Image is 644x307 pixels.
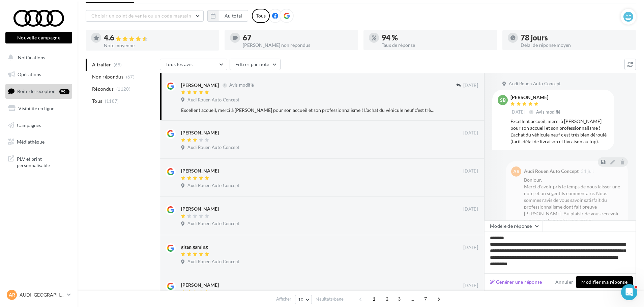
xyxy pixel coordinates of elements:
span: Avis modifié [229,83,254,88]
span: Médiathèque [17,139,45,145]
button: Modèle de réponse [484,220,543,232]
span: [DATE] [463,168,478,174]
span: Visibilité en ligne [18,105,54,111]
p: AUDI [GEOGRAPHIC_DATA] [20,291,64,298]
span: ... [407,294,418,304]
button: Tous les avis [160,59,227,70]
span: PLV et print personnalisable [17,154,69,169]
div: [PERSON_NAME] non répondus [243,43,353,48]
div: Bonjour, Merci d'avoir pris le temps de nous laisser une note, et un si gentils commentaire. Nous... [524,177,622,231]
span: [DATE] [463,283,478,289]
button: 10 [295,295,312,304]
span: Notifications [18,55,45,60]
div: gitan gaming [181,244,208,250]
div: [PERSON_NAME] [181,129,219,136]
div: 78 jours [521,34,631,41]
span: 3 [394,294,405,304]
button: Modifier ma réponse [576,276,633,288]
span: Afficher [276,296,291,302]
a: Médiathèque [4,135,74,149]
span: (67) [126,74,135,80]
div: Audi Rouen Auto Concept [524,169,579,174]
div: [PERSON_NAME] [510,95,562,100]
span: Audi Rouen Auto Concept [187,221,239,227]
div: Excellent accueil, merci à [PERSON_NAME] pour son accueil et son professionnalisme ! L’achat du v... [510,118,609,145]
span: 7 [420,294,431,304]
div: Excellent accueil, merci à [PERSON_NAME] pour son accueil et son professionnalisme ! L’achat du v... [181,107,434,114]
div: Note moyenne [104,43,214,48]
span: 2 [382,294,392,304]
a: Boîte de réception99+ [4,84,74,98]
span: AR [9,291,15,298]
span: AR [513,168,520,175]
div: 99+ [59,89,69,94]
span: Audi Rouen Auto Concept [187,97,239,103]
span: 10 [298,297,304,302]
iframe: Intercom live chat [621,284,637,300]
span: Répondus [92,86,114,92]
button: Choisir un point de vente ou un code magasin [86,10,204,22]
span: Audi Rouen Auto Concept [187,183,239,189]
a: Campagnes [4,118,74,132]
div: 94 % [382,34,492,41]
span: Campagnes [17,122,41,128]
div: [PERSON_NAME] [181,206,219,212]
a: PLV et print personnalisable [4,152,74,172]
span: résultats/page [316,296,344,302]
span: Avis modifié [536,109,561,115]
span: Opérations [18,71,41,77]
div: 67 [243,34,353,41]
span: Audi Rouen Auto Concept [509,81,561,87]
span: (1187) [105,98,119,104]
span: [DATE] [463,83,478,89]
div: Taux de réponse [382,43,492,48]
button: Au total [207,10,248,22]
button: Générer une réponse [487,278,545,286]
span: [DATE] [463,245,478,251]
span: 31 juil. [581,169,595,174]
a: AR AUDI [GEOGRAPHIC_DATA] [5,288,72,301]
button: Notifications [4,51,71,65]
span: Tous les avis [166,61,193,67]
button: Au total [219,10,248,22]
a: Opérations [4,67,74,82]
span: Choisir un point de vente ou un code magasin [91,13,191,19]
button: Annuler [553,278,576,286]
span: Non répondus [92,73,123,80]
span: Sb [500,97,506,103]
div: 4.6 [104,34,214,42]
button: Nouvelle campagne [5,32,72,43]
div: Délai de réponse moyen [521,43,631,48]
span: (1120) [116,86,130,92]
span: 1 [369,294,379,304]
span: [DATE] [510,109,525,115]
button: Filtrer par note [230,59,281,70]
span: [DATE] [463,130,478,136]
span: Boîte de réception [17,88,56,94]
span: Audi Rouen Auto Concept [187,145,239,151]
div: [PERSON_NAME] [181,282,219,288]
span: Audi Rouen Auto Concept [187,259,239,265]
div: Tous [252,9,270,23]
a: Visibilité en ligne [4,101,74,116]
div: [PERSON_NAME] [181,82,219,89]
span: Tous [92,98,102,104]
span: [DATE] [463,206,478,212]
div: [PERSON_NAME] [181,167,219,174]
